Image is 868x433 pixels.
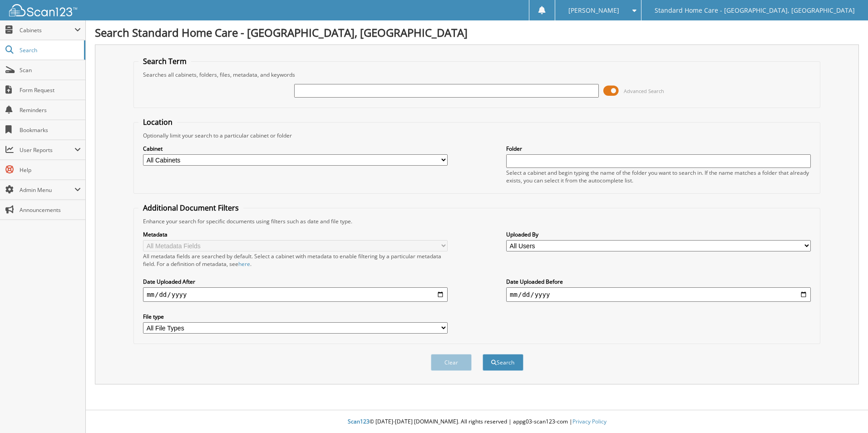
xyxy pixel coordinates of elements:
label: Cabinet [143,145,448,153]
span: Reminders [20,106,81,114]
img: scan123-logo-white.svg [9,4,77,16]
span: Help [20,166,81,174]
span: [PERSON_NAME] [568,8,619,13]
label: Metadata [143,231,448,238]
label: Folder [506,145,811,153]
button: Clear [431,354,472,371]
label: Uploaded By [506,231,811,238]
button: Search [483,354,523,371]
iframe: Chat Widget [823,389,868,433]
h1: Search Standard Home Care - [GEOGRAPHIC_DATA], [GEOGRAPHIC_DATA] [95,25,859,40]
span: Admin Menu [20,186,74,194]
span: User Reports [20,146,74,154]
span: Bookmarks [20,126,81,134]
input: start [143,287,448,302]
div: Optionally limit your search to a particular cabinet or folder [138,132,815,139]
div: Searches all cabinets, folders, files, metadata, and keywords [138,71,815,79]
label: Date Uploaded After [143,278,448,285]
label: Date Uploaded Before [506,278,811,285]
label: File type [143,313,448,320]
span: Search [20,46,79,54]
input: end [506,287,811,302]
span: Form Request [20,86,81,94]
legend: Additional Document Filters [138,203,243,213]
span: Cabinets [20,26,74,34]
span: Announcements [20,206,81,214]
a: Privacy Policy [572,418,607,425]
div: All metadata fields are searched by default. Select a cabinet with metadata to enable filtering b... [143,252,448,268]
div: © [DATE]-[DATE] [DOMAIN_NAME]. All rights reserved | appg03-scan123-com | [86,411,868,433]
span: Scan [20,66,81,74]
legend: Location [138,117,177,127]
legend: Search Term [138,56,191,66]
a: here [238,260,250,268]
div: Enhance your search for specific documents using filters such as date and file type. [138,217,815,225]
span: Advanced Search [624,88,664,94]
span: Scan123 [348,418,370,425]
div: Select a cabinet and begin typing the name of the folder you want to search in. If the name match... [506,169,811,184]
span: Standard Home Care - [GEOGRAPHIC_DATA], [GEOGRAPHIC_DATA] [655,8,855,13]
